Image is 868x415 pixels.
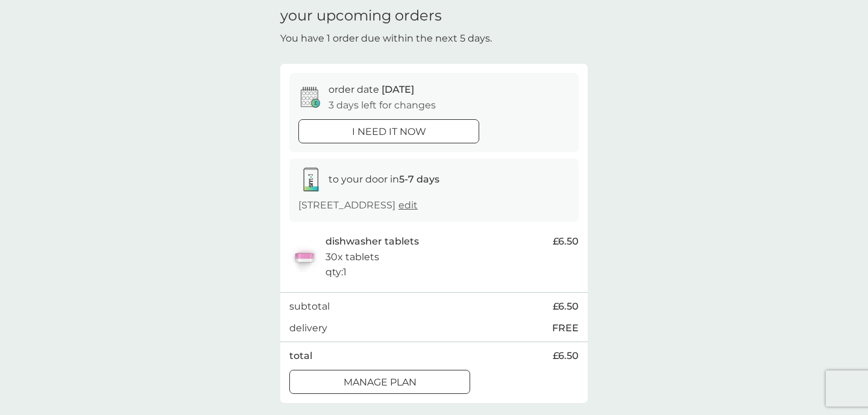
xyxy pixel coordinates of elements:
[399,173,439,185] strong: 5-7 days
[553,234,579,249] span: £6.50
[289,320,327,336] p: delivery
[352,124,426,140] p: i need it now
[325,234,419,249] p: dishwasher tablets
[325,264,347,280] p: qty : 1
[289,348,312,364] p: total
[552,320,579,336] p: FREE
[280,7,442,25] h1: your upcoming orders
[344,375,417,390] p: Manage plan
[298,119,479,143] button: i need it now
[382,84,414,95] span: [DATE]
[329,98,436,113] p: 3 days left for changes
[553,348,579,364] span: £6.50
[325,249,379,265] p: 30x tablets
[553,299,579,314] span: £6.50
[289,370,470,394] button: Manage plan
[398,199,418,211] a: edit
[289,299,330,314] p: subtotal
[329,82,414,98] p: order date
[280,31,492,46] p: You have 1 order due within the next 5 days.
[329,173,439,185] span: to your door in
[298,198,418,213] p: [STREET_ADDRESS]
